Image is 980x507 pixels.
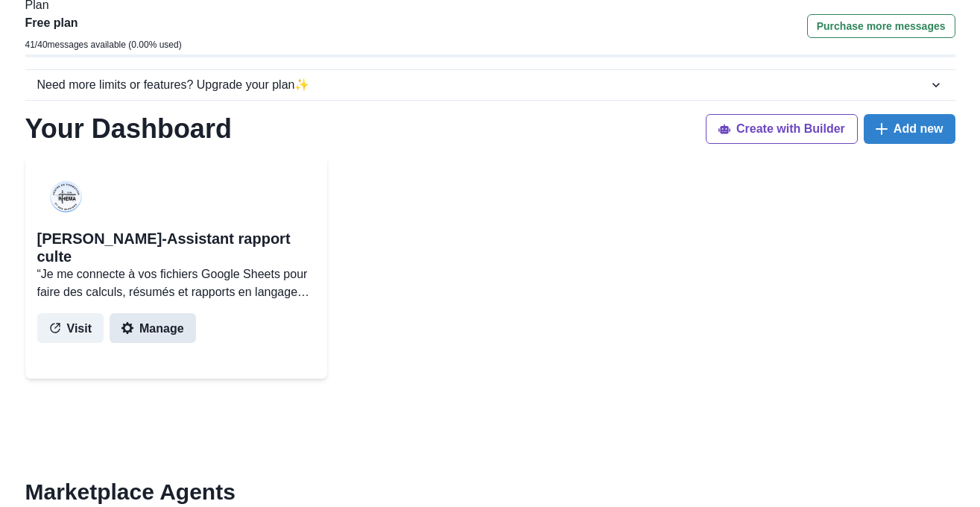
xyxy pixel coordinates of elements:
[37,76,929,94] div: Need more limits or features? Upgrade your plan ✨
[807,14,955,54] a: Purchase more messages
[110,313,196,343] button: Manage
[25,14,182,32] p: Free plan
[706,114,858,144] button: Create with Builder
[25,38,182,51] p: 41 / 40 messages available ( 0.00 % used)
[25,479,955,506] h2: Marketplace Agents
[37,230,315,265] h2: [PERSON_NAME]-Assistant rapport culte
[25,70,955,100] button: Need more limits or features? Upgrade your plan✨
[37,167,97,227] img: user%2F5238%2F223b9efa-392d-4334-b1d6-80ae8c6aa640
[37,313,104,343] button: Visit
[807,14,955,38] button: Purchase more messages
[864,114,955,144] button: Add new
[37,265,315,301] p: “Je me connecte à vos fichiers Google Sheets pour faire des calculs, résumés et rapports en langa...
[25,113,232,145] h1: Your Dashboard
